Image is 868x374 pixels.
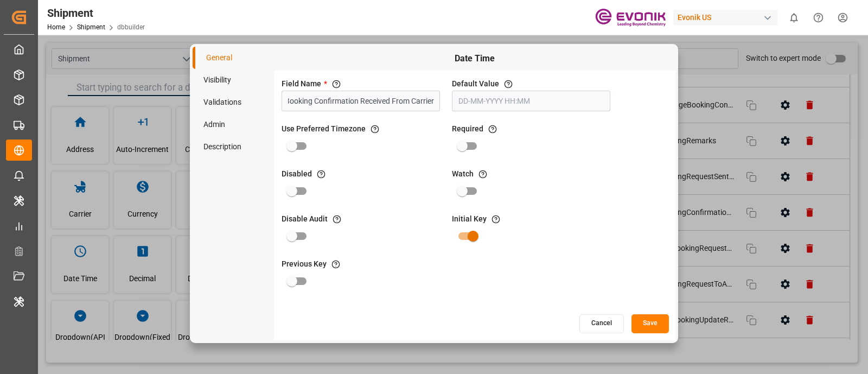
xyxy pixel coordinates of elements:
[282,168,312,180] span: Disabled
[452,91,610,111] input: DD-MM-YYYY HH:MM
[782,5,806,30] button: show 0 new notifications
[193,69,274,91] li: Visibility
[673,7,782,28] button: Evonik US
[47,5,145,21] div: Shipment
[595,8,666,27] img: Evonik-brand-mark-Deep-Purple-RGB.jpeg_1700498283.jpeg
[282,258,327,270] span: Previous Key
[452,168,474,180] span: Watch
[77,23,105,31] a: Shipment
[673,10,777,26] div: Evonik US
[806,5,831,30] button: Help Center
[452,213,487,225] span: Initial Key
[282,213,328,225] span: Disable Audit
[193,91,274,113] li: Validations
[279,52,670,65] span: Date Time
[47,23,65,31] a: Home
[282,78,321,90] span: Field Name
[452,78,499,90] span: Default Value
[193,47,274,69] li: General
[193,136,274,158] li: Description
[193,113,274,136] li: Admin
[631,314,669,333] button: Save
[452,123,483,135] span: Required
[282,123,366,135] span: Use Preferred Timezone
[579,314,624,333] button: Cancel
